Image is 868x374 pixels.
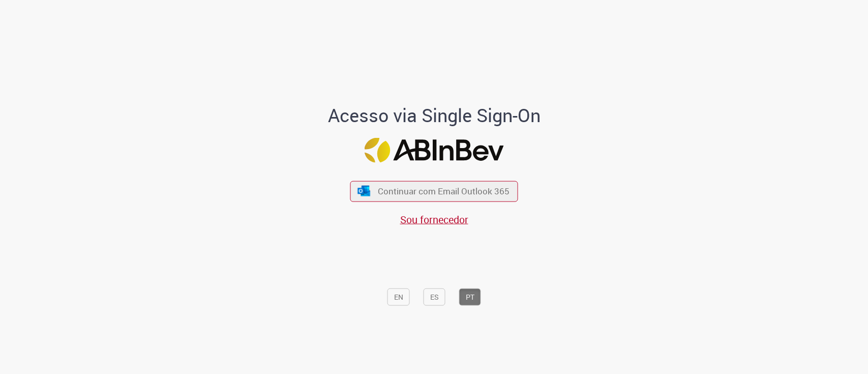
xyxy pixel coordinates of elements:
[293,105,575,126] h1: Acesso via Single Sign-On
[459,289,481,306] button: PT
[387,289,410,306] button: EN
[378,185,510,197] span: Continuar com Email Outlook 365
[350,181,518,202] button: ícone Azure/Microsoft 360 Continuar com Email Outlook 365
[365,138,504,163] img: Logo ABInBev
[424,289,445,306] button: ES
[400,213,468,226] a: Sou fornecedor
[356,186,371,196] img: ícone Azure/Microsoft 360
